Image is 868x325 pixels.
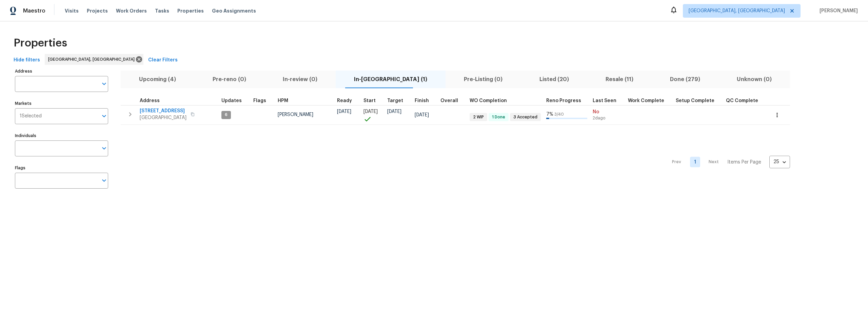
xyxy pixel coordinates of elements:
[11,54,43,66] button: Hide filters
[726,98,758,103] span: QC Complete
[470,98,507,103] span: WO Completion
[363,98,376,103] span: Start
[415,113,429,117] span: [DATE]
[222,112,230,118] span: 6
[116,7,147,14] span: Work Orders
[278,112,313,117] span: [PERSON_NAME]
[525,75,583,84] span: Listed (20)
[337,98,352,103] span: Ready
[340,75,441,84] span: In-[GEOGRAPHIC_DATA] (1)
[140,108,186,114] span: [STREET_ADDRESS]
[689,7,785,14] span: [GEOGRAPHIC_DATA], [GEOGRAPHIC_DATA]
[99,144,109,153] button: Open
[656,75,714,84] span: Done (279)
[99,111,109,121] button: Open
[387,98,403,103] span: Target
[690,157,700,167] a: Goto page 1
[140,114,186,121] span: [GEOGRAPHIC_DATA]
[546,112,553,117] span: 7 %
[15,69,108,73] label: Address
[253,98,266,103] span: Flags
[99,176,109,185] button: Open
[511,114,540,120] span: 3 Accepted
[450,75,517,84] span: Pre-Listing (0)
[145,54,180,66] button: Clear Filters
[470,114,487,120] span: 2 WIP
[14,56,40,64] span: Hide filters
[177,7,204,14] span: Properties
[363,109,378,114] span: [DATE]
[23,7,45,14] span: Maestro
[20,113,42,119] span: 1 Selected
[387,109,401,114] span: [DATE]
[99,79,109,89] button: Open
[155,8,169,13] span: Tasks
[591,75,648,84] span: Resale (11)
[87,7,108,14] span: Projects
[676,98,714,103] span: Setup Complete
[554,112,564,116] span: 3 / 40
[723,75,786,84] span: Unknown (0)
[278,98,288,103] span: HPM
[415,98,429,103] span: Finish
[15,166,108,170] label: Flags
[593,115,623,121] span: 2d ago
[769,153,790,171] div: 25
[817,7,858,14] span: [PERSON_NAME]
[221,98,242,103] span: Updates
[212,7,256,14] span: Geo Assignments
[337,109,351,114] span: [DATE]
[14,40,67,46] span: Properties
[593,98,616,103] span: Last Seen
[440,98,458,103] span: Overall
[666,129,790,195] nav: Pagination Navigation
[546,98,581,103] span: Reno Progress
[628,98,664,103] span: Work Complete
[415,98,435,103] div: Projected renovation finish date
[48,56,137,63] span: [GEOGRAPHIC_DATA], [GEOGRAPHIC_DATA]
[361,105,384,125] td: Project started on time
[489,114,508,120] span: 1 Done
[148,56,178,64] span: Clear Filters
[15,134,108,138] label: Individuals
[125,75,190,84] span: Upcoming (4)
[140,98,160,103] span: Address
[15,101,108,106] label: Markets
[65,7,79,14] span: Visits
[45,54,143,65] div: [GEOGRAPHIC_DATA], [GEOGRAPHIC_DATA]
[337,98,358,103] div: Earliest renovation start date (first business day after COE or Checkout)
[593,109,623,115] span: No
[269,75,332,84] span: In-review (0)
[198,75,260,84] span: Pre-reno (0)
[727,159,761,166] p: Items Per Page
